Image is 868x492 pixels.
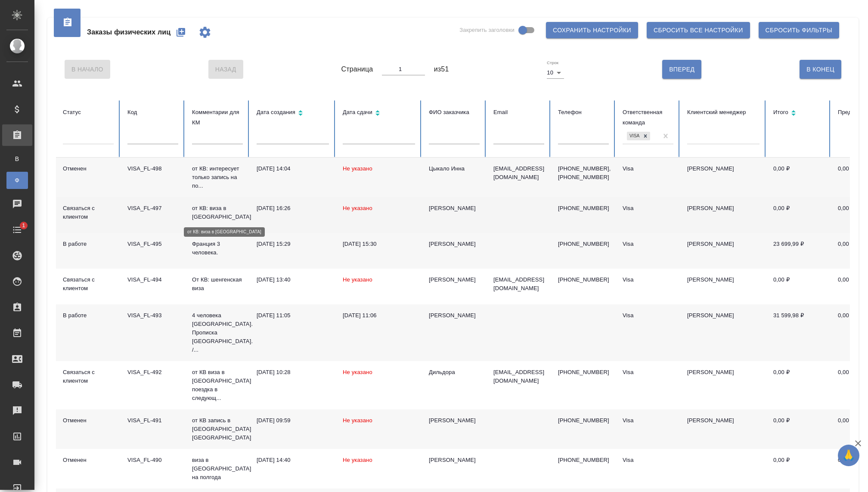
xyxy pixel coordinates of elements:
[558,107,609,118] div: Телефон
[800,60,841,79] button: В Конец
[647,22,750,38] button: Сбросить все настройки
[63,240,114,248] div: В работе
[63,456,114,464] div: Отменен
[127,107,178,118] div: Код
[170,22,191,43] button: Создать
[257,368,329,377] div: [DATE] 10:28
[558,240,609,248] p: [PHONE_NUMBER]
[429,311,480,320] div: [PERSON_NAME]
[662,60,701,79] button: Вперед
[63,275,114,293] div: Связаться с клиентом
[429,275,480,284] div: [PERSON_NAME]
[766,304,831,361] td: 31 599,98 ₽
[838,445,859,466] button: 🙏
[11,155,24,163] span: В
[127,311,178,320] div: VISA_FL-493
[759,22,839,38] button: Сбросить фильтры
[63,204,114,221] div: Связаться с клиентом
[627,132,641,141] div: Visa
[558,204,609,213] p: [PHONE_NUMBER]
[429,456,480,464] div: [PERSON_NAME]
[558,416,609,425] p: [PHONE_NUMBER]
[192,204,243,221] p: от КВ: виза в [GEOGRAPHIC_DATA]
[127,368,178,377] div: VISA_FL-492
[87,27,170,37] span: Заказы физических лиц
[766,233,831,269] td: 23 699,99 ₽
[63,416,114,425] div: Отменен
[257,240,329,248] div: [DATE] 15:29
[493,164,544,182] p: [EMAIL_ADDRESS][DOMAIN_NAME]
[547,67,564,79] div: 10
[558,456,609,464] p: [PHONE_NUMBER]
[766,158,831,197] td: 0,00 ₽
[257,164,329,173] div: [DATE] 14:04
[623,311,673,320] div: Visa
[806,64,834,75] span: В Конец
[493,275,544,293] p: [EMAIL_ADDRESS][DOMAIN_NAME]
[63,368,114,385] div: Связаться с клиентом
[623,416,673,425] div: Visa
[623,275,673,284] div: Visa
[429,107,480,118] div: ФИО заказчика
[127,164,178,173] div: VISA_FL-498
[623,204,673,213] div: Visa
[192,456,243,482] p: виза в [GEOGRAPHIC_DATA] на полгода
[63,107,114,118] div: Статус
[2,219,32,241] a: 1
[493,368,544,385] p: [EMAIL_ADDRESS][DOMAIN_NAME]
[257,311,329,320] div: [DATE] 11:05
[669,64,694,75] span: Вперед
[680,304,766,361] td: [PERSON_NAME]
[343,165,372,172] span: Не указано
[680,361,766,409] td: [PERSON_NAME]
[429,240,480,248] div: [PERSON_NAME]
[192,275,243,293] p: От КВ: шенгенская виза
[192,107,243,128] div: Комментарии для КМ
[680,158,766,197] td: [PERSON_NAME]
[459,26,515,34] span: Закрепить заголовки
[343,276,372,283] span: Не указано
[553,25,631,36] span: Сохранить настройки
[558,368,609,377] p: [PHONE_NUMBER]
[766,449,831,489] td: 0,00 ₽
[11,176,24,185] span: Ф
[343,311,415,320] div: [DATE] 11:06
[257,275,329,284] div: [DATE] 13:40
[434,64,449,74] span: из 51
[546,22,638,38] button: Сохранить настройки
[192,416,243,442] p: от КВ запись в [GEOGRAPHIC_DATA] [GEOGRAPHIC_DATA]
[680,409,766,449] td: [PERSON_NAME]
[687,107,759,118] div: Клиентский менеджер
[63,164,114,173] div: Отменен
[63,311,114,320] div: В работе
[429,204,480,213] div: [PERSON_NAME]
[841,446,856,464] span: 🙏
[343,369,372,375] span: Не указано
[429,416,480,425] div: [PERSON_NAME]
[17,221,30,230] span: 1
[623,456,673,464] div: Visa
[343,457,372,463] span: Не указано
[558,164,609,182] p: [PHONE_NUMBER], [PHONE_NUMBER]
[257,416,329,425] div: [DATE] 09:59
[623,164,673,173] div: Visa
[343,417,372,424] span: Не указано
[547,61,558,65] label: Строк
[773,107,824,120] div: Сортировка
[6,150,28,167] a: В
[192,240,243,257] p: Франция 3 человека.
[257,107,329,120] div: Сортировка
[257,204,329,213] div: [DATE] 16:26
[623,240,673,248] div: Visa
[680,197,766,233] td: [PERSON_NAME]
[127,275,178,284] div: VISA_FL-494
[341,64,373,74] span: Страница
[429,164,480,173] div: Цыкало Инна
[192,368,243,402] p: от КВ виза в [GEOGRAPHIC_DATA] поездка в следующ...
[127,240,178,248] div: VISA_FL-495
[343,240,415,248] div: [DATE] 15:30
[343,205,372,211] span: Не указано
[766,409,831,449] td: 0,00 ₽
[6,172,28,189] a: Ф
[127,204,178,213] div: VISA_FL-497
